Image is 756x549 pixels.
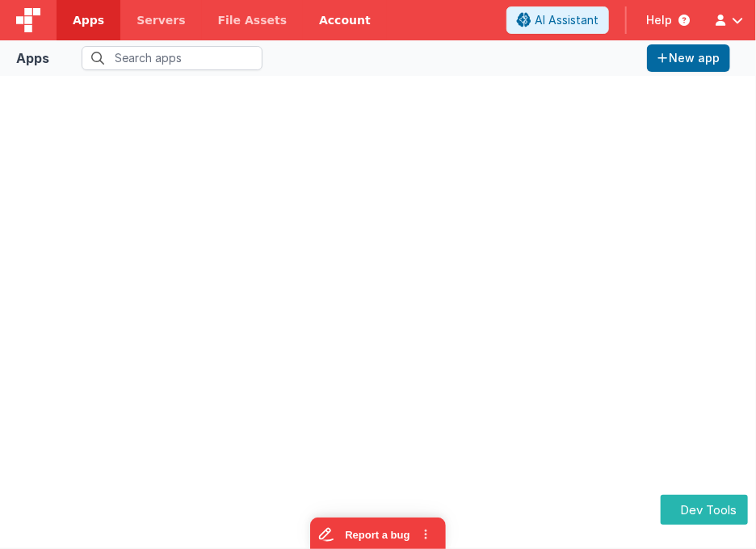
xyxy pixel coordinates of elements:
div: Apps [16,48,49,68]
button: New app [647,44,730,72]
span: Help [646,12,672,28]
span: AI Assistant [535,12,598,28]
span: File Assets [218,12,288,28]
span: Apps [73,12,104,28]
button: AI Assistant [506,6,609,34]
button: Dev Tools [661,495,748,525]
span: Servers [136,12,185,28]
input: Search apps [82,46,262,70]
